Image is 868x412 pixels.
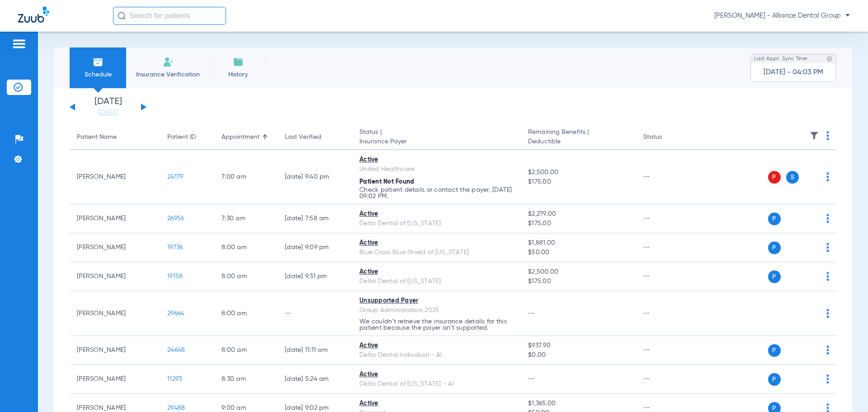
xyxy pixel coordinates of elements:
[133,70,203,79] span: Insurance Verification
[636,150,697,204] td: --
[81,108,135,117] a: [DATE]
[359,137,514,147] span: Insurance Payer
[285,133,345,142] div: Last Verified
[167,174,183,180] span: 24179
[359,165,514,174] div: United Healthcare
[714,11,850,20] span: [PERSON_NAME] - Alliance Dental Group
[528,267,628,277] span: $2,500.00
[528,350,628,360] span: $0.00
[359,219,514,228] div: Delta Dental of [US_STATE]
[528,219,628,228] span: $175.00
[636,336,697,365] td: --
[278,204,352,233] td: [DATE] 7:58 AM
[359,248,514,257] div: Blue Cross Blue Shield of [US_STATE]
[70,365,160,394] td: [PERSON_NAME]
[214,336,278,365] td: 8:00 AM
[826,243,829,252] img: group-dot-blue.svg
[754,54,808,63] span: Last Appt. Sync Time:
[285,133,321,142] div: Last Verified
[521,125,636,150] th: Remaining Benefits |
[278,336,352,365] td: [DATE] 11:11 AM
[214,291,278,336] td: 8:00 AM
[278,262,352,291] td: [DATE] 9:31 PM
[214,233,278,262] td: 8:00 AM
[359,306,514,315] div: Group Administrators 2025
[528,399,628,408] span: $1,365.00
[233,57,244,67] img: History
[278,233,352,262] td: [DATE] 9:09 PM
[222,133,259,142] div: Appointment
[768,213,781,225] span: P
[118,12,126,20] img: Search Icon
[768,242,781,254] span: P
[359,370,514,379] div: Active
[359,318,514,331] p: We couldn’t retrieve the insurance details for this patient because the payer isn’t supported.
[826,56,833,62] img: last sync help info
[167,347,185,353] span: 24648
[528,310,535,317] span: --
[76,70,119,79] span: Schedule
[214,150,278,204] td: 7:00 AM
[768,171,781,184] span: P
[359,179,414,185] span: Patient Not Found
[217,70,259,79] span: History
[359,341,514,350] div: Active
[636,125,697,150] th: Status
[214,262,278,291] td: 8:00 AM
[359,238,514,248] div: Active
[528,209,628,219] span: $2,279.00
[528,376,535,382] span: --
[528,238,628,248] span: $1,881.00
[70,204,160,233] td: [PERSON_NAME]
[528,341,628,350] span: $937.90
[636,365,697,394] td: --
[222,133,270,142] div: Appointment
[18,7,49,23] img: Zuub Logo
[768,270,781,283] span: P
[636,204,697,233] td: --
[167,310,184,317] span: 29664
[826,346,829,355] img: group-dot-blue.svg
[768,344,781,357] span: P
[113,7,226,25] input: Search for patients
[167,273,183,279] span: 19158
[359,155,514,165] div: Active
[826,374,829,384] img: group-dot-blue.svg
[77,133,153,142] div: Patient Name
[214,204,278,233] td: 7:30 AM
[70,150,160,204] td: [PERSON_NAME]
[528,277,628,286] span: $175.00
[278,150,352,204] td: [DATE] 9:40 PM
[636,291,697,336] td: --
[167,133,196,142] div: Patient ID
[359,187,514,199] p: Check patient details or contact the payer. [DATE] 09:02 PM.
[528,177,628,187] span: $175.00
[636,262,697,291] td: --
[826,172,829,181] img: group-dot-blue.svg
[636,233,697,262] td: --
[826,309,829,318] img: group-dot-blue.svg
[70,262,160,291] td: [PERSON_NAME]
[12,38,26,49] img: hamburger-icon
[359,296,514,306] div: Unsupported Payer
[810,131,819,140] img: filter.svg
[359,209,514,219] div: Active
[826,131,829,140] img: group-dot-blue.svg
[70,291,160,336] td: [PERSON_NAME]
[768,373,781,386] span: P
[214,365,278,394] td: 8:30 AM
[764,68,823,77] span: [DATE] - 04:03 PM
[278,291,352,336] td: --
[359,379,514,389] div: Delta Dental of [US_STATE] - AI
[167,215,184,222] span: 26956
[352,125,521,150] th: Status |
[163,57,174,67] img: Manual Insurance Verification
[359,267,514,277] div: Active
[826,272,829,281] img: group-dot-blue.svg
[167,405,185,411] span: 29488
[528,137,628,147] span: Deductible
[359,350,514,360] div: Delta Dental Individual - AI
[93,57,104,67] img: Schedule
[528,168,628,177] span: $2,500.00
[528,248,628,257] span: $50.00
